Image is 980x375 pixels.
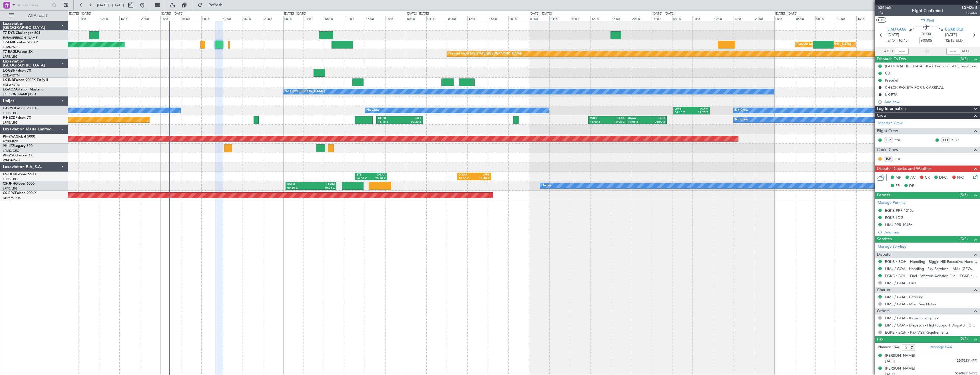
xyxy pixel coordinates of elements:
[530,11,552,16] div: [DATE] - [DATE]
[895,175,901,181] span: MF
[3,191,15,195] span: CS-RRC
[878,5,891,11] span: 536568
[628,120,646,124] div: 19:05 Z
[646,120,665,124] div: 03:00 Z
[885,71,890,76] div: CB
[898,38,907,44] span: 10:45
[69,11,91,16] div: [DATE] - [DATE]
[925,175,930,181] span: CR
[488,16,509,21] div: 16:00
[735,106,748,115] div: No Crew
[945,27,965,33] span: EGKB BQH
[371,173,385,177] div: DGAA
[876,17,886,23] button: UTC
[877,128,898,134] span: Flight Crew
[774,16,795,21] div: 00:00
[242,16,263,21] div: 16:00
[3,173,36,176] a: CS-DOUGlobal 6500
[884,156,893,162] div: ISP
[754,16,774,21] div: 20:00
[607,120,625,124] div: 19:05 Z
[3,111,18,115] a: LFPB/LBG
[962,11,977,15] span: Charter
[590,116,607,120] div: RJBB
[885,323,977,328] a: LIMJ / GOA - Dispatch - FlightSupport Dispatch [GEOGRAPHIC_DATA]
[3,50,33,54] a: T7-EAGLFalcon 8X
[959,56,968,62] span: (3/3)
[529,16,549,21] div: 00:00
[3,41,14,44] span: T7-EMI
[459,173,474,177] div: DGAA
[371,177,385,181] div: 20:20 Z
[796,40,851,49] div: Planned Maint [GEOGRAPHIC_DATA]
[356,173,371,177] div: ETSI
[570,16,590,21] div: 08:00
[856,16,877,21] div: 16:00
[961,49,971,54] span: ALDT
[930,344,952,350] a: Manage PAX
[885,208,913,213] div: EGKB PPR 1215z
[713,16,734,21] div: 12:00
[3,55,18,59] a: LFPB/LBG
[283,16,304,21] div: 00:00
[945,38,954,44] span: 12:15
[836,16,856,21] div: 12:00
[952,138,965,143] a: OLC
[672,16,693,21] div: 04:00
[895,156,907,162] a: FDB
[956,38,965,44] span: ELDT
[378,120,400,124] div: 18:15 Z
[3,144,33,148] a: 9H-LPZLegacy 500
[3,182,15,186] span: CS-JHH
[945,32,957,38] span: [DATE]
[877,112,887,119] span: Crew
[3,41,38,44] a: T7-EMIHawker 900XP
[941,137,950,143] div: FO
[222,16,242,21] div: 12:00
[3,144,14,148] span: 9H-LPZ
[284,11,306,16] div: [DATE] - [DATE]
[3,149,19,153] a: LFMD/CEQ
[385,16,406,21] div: 20:00
[955,358,977,363] span: 128052231 (PP)
[3,50,17,54] span: T7-EAGL
[878,200,905,206] a: Manage Permits
[631,16,652,21] div: 20:00
[877,192,890,199] span: Permits
[345,16,365,21] div: 12:00
[467,16,488,21] div: 12:00
[399,120,421,124] div: 03:20 Z
[957,175,964,181] span: FFC
[161,11,183,16] div: [DATE] - [DATE]
[884,137,893,143] div: CP
[3,78,14,82] span: LX-INB
[181,16,201,21] div: 04:00
[324,16,345,21] div: 08:00
[97,3,124,8] span: [DATE] - [DATE]
[611,16,631,21] div: 16:00
[675,107,691,111] div: LFPB
[3,154,17,157] span: 9H-VSLK
[6,11,62,20] button: All Aircraft
[878,344,899,350] label: Planned PAX
[285,87,325,96] div: No Crew [PERSON_NAME]
[365,16,385,21] div: 16:00
[909,183,914,189] span: DP
[3,120,18,125] a: LFPB/LBG
[3,182,35,186] a: CS-JHHGlobal 6000
[304,16,324,21] div: 04:00
[922,31,931,37] span: 01:30
[939,175,948,181] span: DFC,
[885,353,915,359] div: [PERSON_NAME]
[541,182,551,190] div: Owner
[885,92,897,97] div: UK ETA
[3,139,18,144] a: FCBB/BZV
[311,182,335,186] div: EHAM
[160,16,181,21] div: 00:00
[646,116,665,120] div: LFPB
[692,107,708,111] div: UCFM
[959,336,968,342] span: (2/2)
[474,177,489,181] div: 16:40 Z
[884,49,893,54] span: ATOT
[549,16,570,21] div: 04:00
